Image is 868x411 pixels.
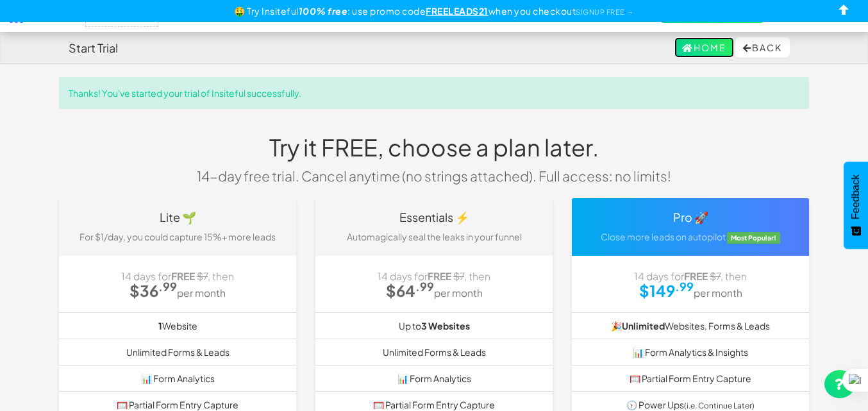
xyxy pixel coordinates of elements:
b: 1 [158,320,162,331]
a: SIGNUP FREE → [576,8,634,16]
h4: Pro 🚀 [581,211,799,224]
p: 14-day free trial. Cancel anytime (no strings attached). Full access: no limits! [187,167,681,185]
strike: $7 [710,270,721,282]
a: Home [674,37,734,58]
strong: FREE [428,270,451,282]
span: Close more leads on autopilot [601,231,726,242]
p: For $1/day, you could capture 15%+ more leads [69,230,287,243]
span: Feedback [850,174,862,219]
p: Automagically seal the leaks in your funnel [325,230,543,243]
strong: $64 [386,281,434,300]
strong: FREE [684,270,708,282]
strike: $7 [197,270,208,282]
div: Thanks! You've started your trial of Insiteful successfully. [59,77,809,109]
li: 📊 Form Analytics [315,365,553,392]
h1: Try it FREE, choose a plan later. [187,135,681,160]
button: Back [735,37,790,58]
h4: Essentials ⚡ [325,211,543,224]
h4: Start Trial [69,42,118,55]
li: Unlimited Forms & Leads [315,339,553,365]
span: 14 days for , then [378,270,490,282]
strong: $36 [129,281,177,300]
strong: $149 [639,281,694,300]
u: FREELEADS21 [426,5,488,17]
strong: Unlimited [622,320,665,331]
strike: $7 [453,270,464,282]
small: per month [434,287,483,299]
span: 14 days for , then [121,270,234,282]
button: Feedback - Show survey [844,162,868,249]
li: Unlimited Forms & Leads [59,339,296,365]
small: per month [694,287,742,299]
small: (i.e. Continue Later) [684,401,755,410]
li: 📊 Form Analytics [59,365,296,392]
b: 100% free [299,5,348,17]
li: 🥅 Partial Form Entry Capture [572,365,809,392]
sup: .99 [675,279,694,294]
li: 🎉 Websites, Forms & Leads [572,312,809,339]
small: per month [177,287,226,299]
sup: .99 [158,279,177,294]
span: 14 days for , then [634,270,747,282]
li: Website [59,312,296,339]
sup: .99 [415,279,434,294]
b: 3 Websites [421,320,470,331]
li: Up to [315,312,553,339]
li: 📊 Form Analytics & Insights [572,339,809,365]
strong: FREE [171,270,195,282]
span: Most Popular! [727,232,781,244]
h4: Lite 🌱 [69,211,287,224]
